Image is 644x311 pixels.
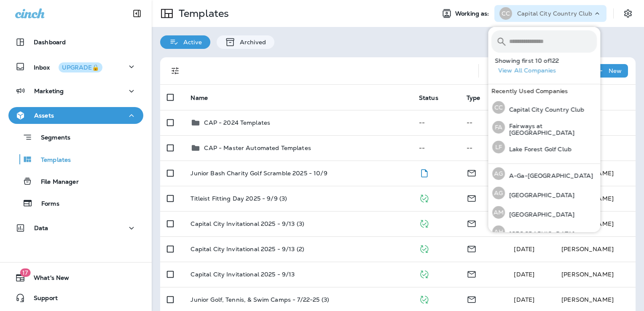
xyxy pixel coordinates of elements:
[495,64,600,77] button: View All Companies
[191,170,327,177] p: Junior Bash Charity Golf Scramble 2025 - 10/9
[191,195,287,202] p: Titleist Fitting Day 2025 - 9/9 (3)
[62,64,99,70] div: UPGRADE🔒
[191,296,329,303] p: Junior Golf, Tennis, & Swim Camps - 7/22-25 (3)
[419,94,438,102] span: Status
[8,150,143,168] button: Templates
[492,225,505,238] div: AH
[8,58,143,75] button: InboxUPGRADE🔒
[505,123,597,136] p: Fairways at [GEOGRAPHIC_DATA]
[8,107,143,124] button: Assets
[32,178,79,186] p: File Manager
[488,183,600,203] button: AG[GEOGRAPHIC_DATA]
[505,146,572,153] p: Lake Forest Golf Club
[492,206,505,219] div: AM
[467,244,477,252] span: Email
[8,290,143,306] button: Support
[609,67,622,74] p: New
[488,203,600,222] button: AM[GEOGRAPHIC_DATA]
[467,270,477,277] span: Email
[467,94,491,102] span: Type
[34,112,54,119] p: Assets
[467,219,477,227] span: Email
[492,141,505,153] div: LF
[25,274,69,284] span: What's New
[125,5,149,22] button: Collapse Sidebar
[412,135,460,161] td: --
[505,211,574,218] p: [GEOGRAPHIC_DATA]
[488,117,600,137] button: FAFairways at [GEOGRAPHIC_DATA]
[495,57,600,64] p: Showing first 10 of 122
[8,34,143,51] button: Dashboard
[460,110,507,135] td: --
[32,156,71,164] p: Templates
[179,39,202,46] p: Active
[467,295,477,303] span: Email
[167,62,184,79] button: Filters
[204,119,270,126] p: CAP - 2024 Templates
[514,296,534,303] span: Caitlin Wilson
[467,94,480,102] span: Type
[488,98,600,117] button: CCCapital City Country Club
[488,222,600,241] button: AH[GEOGRAPHIC_DATA]
[8,83,143,99] button: Marketing
[8,172,143,190] button: File Manager
[20,268,30,277] span: 17
[34,62,102,71] p: Inbox
[419,244,429,252] span: Published
[467,194,477,201] span: Email
[34,39,66,46] p: Dashboard
[191,94,208,102] span: Name
[505,172,593,179] p: A-Ga-[GEOGRAPHIC_DATA]
[204,145,311,151] p: CAP - Master Automated Templates
[517,10,593,17] p: Capital City Country Club
[419,270,429,277] span: Published
[32,134,70,142] p: Segments
[505,192,574,198] p: [GEOGRAPHIC_DATA]
[467,169,477,176] span: Email
[175,7,229,20] p: Templates
[492,187,505,199] div: AG
[33,200,59,208] p: Forms
[191,246,304,252] p: Capital City Invitational 2025 - 9/13 (2)
[419,295,429,303] span: Published
[492,121,505,134] div: FA
[486,62,502,79] button: Search Templates
[555,236,636,262] td: [PERSON_NAME]
[25,295,58,305] span: Support
[419,219,429,227] span: Published
[514,245,534,253] span: Caitlin Wilson
[505,231,574,237] p: [GEOGRAPHIC_DATA]
[8,194,143,212] button: Forms
[488,84,600,98] div: Recently Used Companies
[419,194,429,201] span: Published
[455,10,491,17] span: Working as:
[488,137,600,157] button: LFLake Forest Golf Club
[492,167,505,180] div: AG
[492,101,505,114] div: CC
[236,39,266,46] p: Archived
[488,164,600,183] button: AGA-Ga-[GEOGRAPHIC_DATA]
[412,110,460,135] td: --
[34,225,48,231] p: Data
[419,94,449,102] span: Status
[191,271,295,278] p: Capital City Invitational 2025 - 9/13
[8,220,143,236] button: Data
[499,7,512,20] div: CC
[34,88,64,94] p: Marketing
[8,128,143,146] button: Segments
[620,6,636,21] button: Settings
[419,169,429,176] span: Draft
[191,94,219,102] span: Name
[555,262,636,287] td: [PERSON_NAME]
[505,106,585,113] p: Capital City Country Club
[59,62,102,72] button: UPGRADE🔒
[8,269,143,286] button: 17What's New
[191,220,304,227] p: Capital City Invitational 2025 - 9/13 (3)
[514,271,534,278] span: Caitlin Wilson
[460,135,507,161] td: --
